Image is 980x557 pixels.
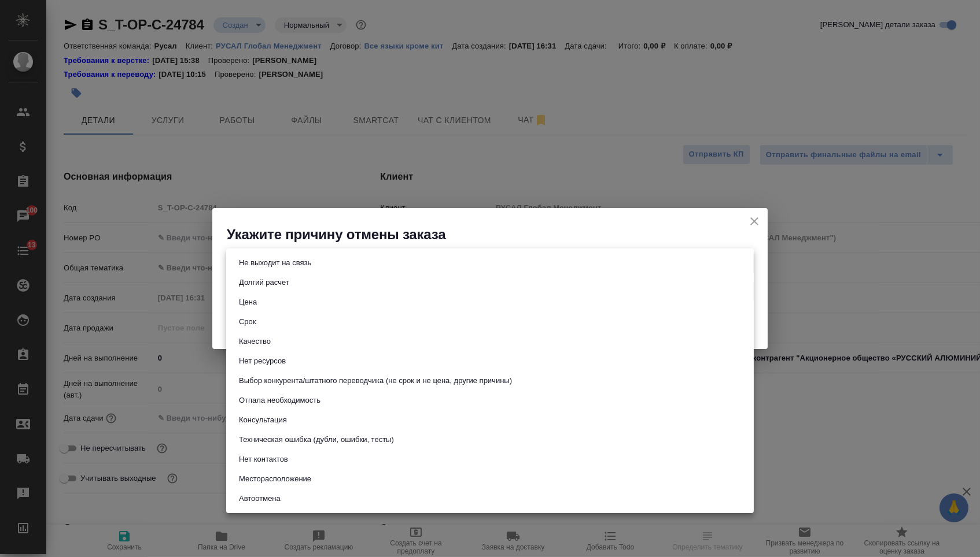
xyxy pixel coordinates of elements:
[235,492,284,505] button: Автоотмена
[235,453,292,466] button: Нет контактов
[235,276,293,289] button: Долгий расчет
[235,315,260,328] button: Срок
[235,355,289,367] button: Нет ресурсов
[235,473,315,485] button: Месторасположение
[235,374,515,387] button: Выбор конкурента/штатного переводчика (не срок и не цена, другие причины)
[235,296,260,309] button: Цена
[235,335,274,348] button: Качество
[235,433,397,446] button: Техническая ошибка (дубли, ошибки, тесты)
[235,414,290,426] button: Консультация
[235,394,324,407] button: Отпала необходимость
[235,257,315,269] button: Не выходит на связь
